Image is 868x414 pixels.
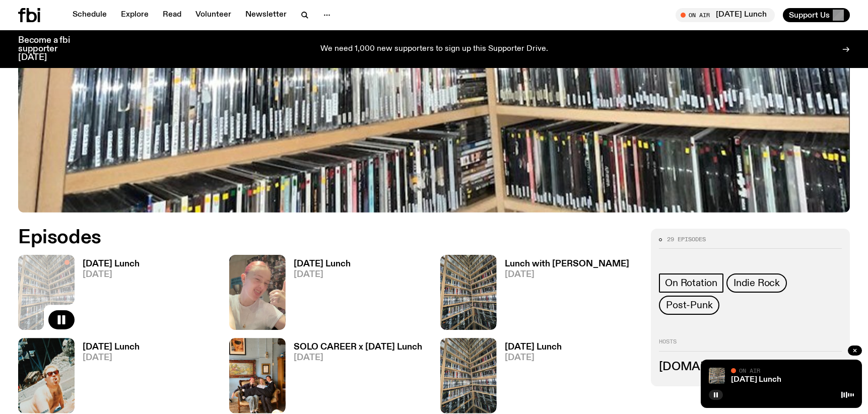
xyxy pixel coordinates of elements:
[320,45,548,54] p: We need 1,000 new supporters to sign up this Supporter Drive.
[497,343,562,413] a: [DATE] Lunch[DATE]
[229,338,286,413] img: solo career 4 slc
[505,354,562,362] span: [DATE]
[66,8,113,22] a: Schedule
[505,343,562,352] h3: [DATE] Lunch
[286,343,422,413] a: SOLO CAREER x [DATE] Lunch[DATE]
[667,237,706,242] span: 29 episodes
[75,260,140,330] a: [DATE] Lunch[DATE]
[440,338,497,413] img: A corner shot of the fbi music library
[83,270,140,279] span: [DATE]
[726,273,787,293] a: Indie Rock
[75,343,140,413] a: [DATE] Lunch[DATE]
[83,260,140,268] h3: [DATE] Lunch
[731,376,781,384] a: [DATE] Lunch
[18,229,569,247] h2: Episodes
[666,300,712,311] span: Post-Punk
[739,367,760,374] span: On Air
[440,255,497,330] img: A corner shot of the fbi music library
[83,343,140,352] h3: [DATE] Lunch
[709,368,725,384] img: A corner shot of the fbi music library
[665,278,717,289] span: On Rotation
[497,260,629,330] a: Lunch with [PERSON_NAME][DATE]
[659,339,842,351] h2: Hosts
[189,8,237,22] a: Volunteer
[157,8,187,22] a: Read
[733,278,780,289] span: Indie Rock
[286,260,351,330] a: [DATE] Lunch[DATE]
[294,343,422,352] h3: SOLO CAREER x [DATE] Lunch
[18,36,83,62] h3: Become a fbi supporter [DATE]
[659,296,719,315] a: Post-Punk
[239,8,293,22] a: Newsletter
[505,260,629,268] h3: Lunch with [PERSON_NAME]
[676,8,775,22] button: On Air[DATE] Lunch
[83,354,140,362] span: [DATE]
[659,273,723,293] a: On Rotation
[789,11,830,20] span: Support Us
[294,260,351,268] h3: [DATE] Lunch
[294,270,351,279] span: [DATE]
[115,8,155,22] a: Explore
[294,354,422,362] span: [DATE]
[505,270,629,279] span: [DATE]
[659,362,842,373] h3: [DOMAIN_NAME] presenters
[783,8,850,22] button: Support Us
